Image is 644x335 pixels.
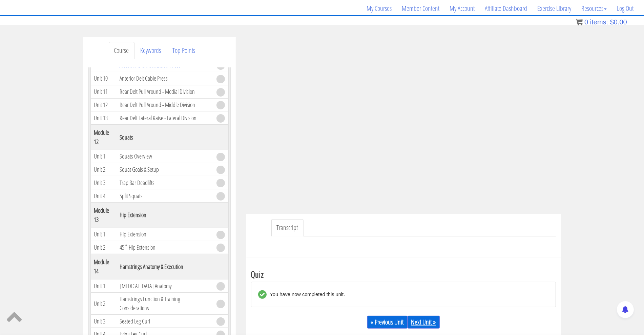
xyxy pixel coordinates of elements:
td: Unit 2 [90,293,116,315]
td: Unit 2 [90,163,116,176]
a: Keywords [135,42,167,59]
a: « Previous Unit [367,316,408,329]
div: You have now completed this unit. [267,290,345,299]
a: Top Points [167,42,201,59]
td: Rear Delt Pull Around - Medial Division [116,85,213,98]
td: Rear Delt Pull Around - Middle Division [116,98,213,111]
td: 45˚ Hip Extension [116,241,213,254]
span: items: [590,18,608,26]
td: Trap Bar Deadlifts [116,176,213,189]
td: Hip Extension [116,228,213,241]
td: Squats Overview [116,150,213,163]
img: icon11.png [576,19,583,25]
td: Unit 10 [90,72,116,85]
td: Unit 1 [90,150,116,163]
a: Transcript [271,219,304,236]
td: Unit 13 [90,111,116,125]
th: Module 13 [90,202,116,228]
th: Hip Extension [116,202,213,228]
span: $ [610,18,614,26]
a: Next Unit » [408,316,440,329]
td: Unit 3 [90,176,116,189]
a: 0 items: $0.00 [576,18,627,26]
td: Anterior Delt Cable Press [116,72,213,85]
td: Unit 11 [90,85,116,98]
td: Unit 2 [90,241,116,254]
td: Rear Delt Lateral Raise - Lateral Division [116,111,213,125]
th: Module 12 [90,125,116,150]
td: Unit 4 [90,189,116,203]
span: 0 [584,18,588,26]
td: Seated Leg Curl [116,315,213,328]
h3: Quiz [251,270,556,278]
td: Unit 12 [90,98,116,111]
th: Squats [116,125,213,150]
td: Hamstrings Function & Training Considerations [116,293,213,315]
td: Unit 1 [90,279,116,293]
td: Unit 1 [90,228,116,241]
td: [MEDICAL_DATA] Anatomy [116,279,213,293]
th: Hamstrings Anatomy & Execution [116,254,213,279]
th: Module 14 [90,254,116,279]
a: Course [109,42,134,59]
td: Squat Goals & Setup [116,163,213,176]
td: Split Squats [116,189,213,203]
bdi: 0.00 [610,18,627,26]
td: Unit 3 [90,315,116,328]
